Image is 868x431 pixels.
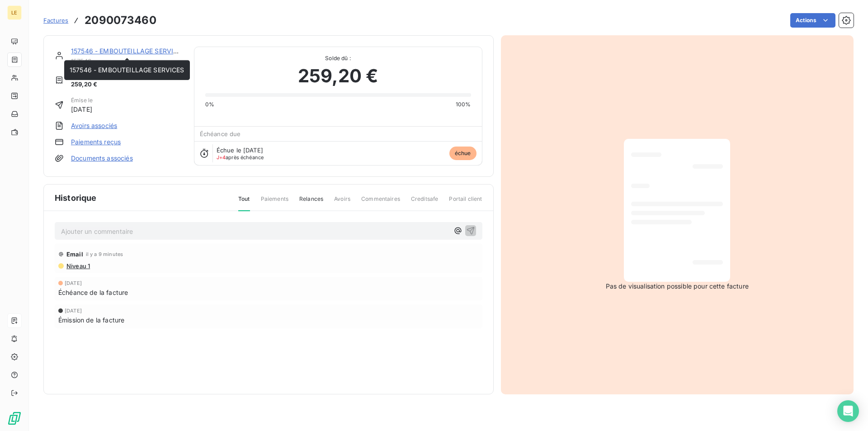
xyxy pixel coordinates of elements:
[66,251,83,258] span: Email
[71,96,93,104] span: Émise le
[55,192,97,204] span: Historique
[86,251,123,257] span: il y a 9 minutes
[71,137,121,147] a: Paiements reçus
[71,121,117,130] a: Avoirs associés
[449,195,482,210] span: Portail client
[7,411,22,426] img: Logo LeanPay
[238,195,250,211] span: Tout
[261,195,288,210] span: Paiements
[43,16,68,25] a: Factures
[85,12,156,28] h3: 2090073460
[71,57,183,65] span: 157546
[299,195,323,210] span: Relances
[606,282,749,291] span: Pas de visualisation possible pour cette facture
[71,47,186,55] a: 157546 - EMBOUTEILLAGE SERVICES
[200,130,241,137] span: Échéance due
[790,13,835,28] button: Actions
[205,54,471,62] span: Solde dû :
[298,62,378,90] span: 259,20 €
[71,80,108,89] span: 259,20 €
[43,17,68,24] span: Factures
[449,147,476,160] span: échue
[361,195,400,210] span: Commentaires
[217,155,264,160] span: après échéance
[7,5,22,20] div: LE
[217,154,226,161] span: J+4
[71,104,93,114] span: [DATE]
[71,154,133,163] a: Documents associés
[58,315,124,325] span: Émission de la facture
[334,195,350,210] span: Avoirs
[58,288,128,297] span: Échéance de la facture
[456,100,471,109] span: 100%
[411,195,439,210] span: Creditsafe
[65,280,82,286] span: [DATE]
[65,308,82,313] span: [DATE]
[70,66,184,74] span: 157546 - EMBOUTEILLAGE SERVICES
[217,147,263,154] span: Échue le [DATE]
[66,262,90,270] span: Niveau 1
[837,400,859,422] div: Open Intercom Messenger
[205,100,214,109] span: 0%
